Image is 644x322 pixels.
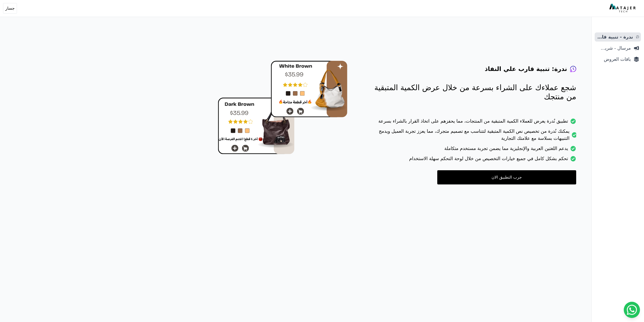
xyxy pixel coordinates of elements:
[597,45,631,52] span: مرسال - شريط دعاية
[218,61,347,154] img: hero
[437,170,576,184] a: جرب التطبيق الان
[368,118,576,128] li: تطبيق نُدرة يعرض للعملاء الكمية المتبقية من المنتجات، مما يحفزهم على اتخاذ القرار بالشراء بسرعة
[368,145,576,155] li: يدعم اللغتين العربية والإنجليزية مما يضمن تجربة مستخدم متكاملة
[368,83,576,101] p: شجع عملاءك على الشراء بسرعة من خلال عرض الكمية المتبقية من منتجك
[368,128,576,145] li: يمكنك نُدرة من تخصيص نص الكمية المتبقية لتتناسب مع تصميم متجرك، مما يعزز تجربة العميل ويدمج التنب...
[597,33,633,41] span: ندرة - تنبية قارب علي النفاذ
[609,4,637,13] img: MatajerTech Logo
[5,5,15,11] span: جسار
[368,155,576,165] li: تحكم بشكل كامل في جميع خيارات التخصيص من خلال لوحة التحكم سهلة الاستخدام
[3,3,17,14] button: جسار
[597,56,631,63] span: باقات العروض
[485,65,567,73] h4: ندرة: تنبية قارب علي النفاذ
